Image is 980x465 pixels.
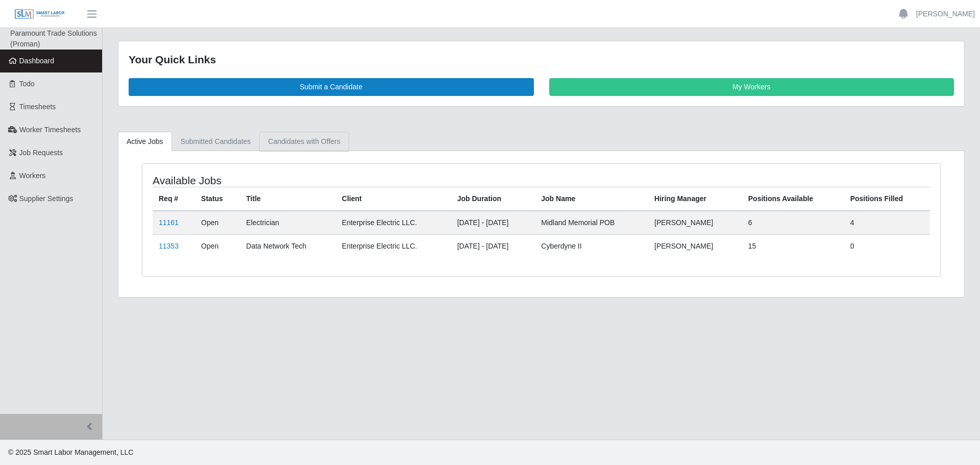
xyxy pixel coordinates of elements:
[844,211,930,235] td: 4
[159,218,179,227] a: 11161
[195,234,240,258] td: Open
[451,187,535,211] th: Job Duration
[14,9,65,20] img: SLM Logo
[742,211,844,235] td: 6
[129,52,954,68] div: Your Quick Links
[8,448,133,456] span: © 2025 Smart Labor Management, LLC
[844,234,930,258] td: 0
[195,187,240,211] th: Status
[153,174,468,187] h4: Available Jobs
[10,29,97,48] span: Paramount Trade Solutions (Proman)
[19,172,46,180] span: Workers
[240,187,336,211] th: Title
[129,78,534,96] a: Submit a Candidate
[19,57,55,65] span: Dashboard
[19,80,35,88] span: Todo
[19,194,73,203] span: Supplier Settings
[336,187,451,211] th: Client
[535,187,648,211] th: Job Name
[259,132,349,152] a: Candidates with Offers
[195,211,240,235] td: Open
[742,234,844,258] td: 15
[19,103,56,111] span: Timesheets
[240,234,336,258] td: Data Network Tech
[240,211,336,235] td: Electrician
[451,211,535,235] td: [DATE] - [DATE]
[535,211,648,235] td: Midland Memorial POB
[172,132,260,152] a: Submitted Candidates
[916,9,975,19] a: [PERSON_NAME]
[336,234,451,258] td: Enterprise Electric LLC.
[535,234,648,258] td: Cyberdyne II
[648,187,742,211] th: Hiring Manager
[742,187,844,211] th: Positions Available
[549,78,954,96] a: My Workers
[159,242,179,250] a: 11353
[844,187,930,211] th: Positions Filled
[19,126,81,134] span: Worker Timesheets
[648,234,742,258] td: [PERSON_NAME]
[118,132,172,152] a: Active Jobs
[153,187,195,211] th: Req #
[648,211,742,235] td: [PERSON_NAME]
[336,211,451,235] td: Enterprise Electric LLC.
[19,149,63,157] span: Job Requests
[451,234,535,258] td: [DATE] - [DATE]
